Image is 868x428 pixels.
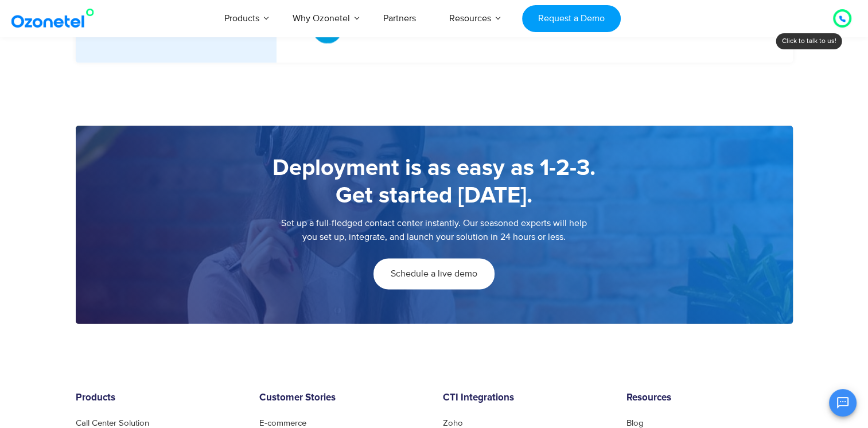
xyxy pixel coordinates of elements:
[391,269,477,278] span: Schedule a live demo
[522,5,620,32] a: Request a Demo
[76,392,242,404] h6: Products
[259,419,306,427] a: E-commerce
[259,392,426,404] h6: Customer Stories
[373,258,495,289] a: Schedule a live demo
[99,216,770,244] p: Set up a full-fledged contact center instantly. Our seasoned experts will help you set up, integr...
[443,392,609,404] h6: CTI Integrations
[443,419,463,427] a: Zoho
[76,419,149,427] a: Call Center Solution
[829,389,857,417] button: Open chat
[626,419,644,427] a: Blog
[99,154,770,209] h5: Deployment is as easy as 1-2-3. Get started [DATE].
